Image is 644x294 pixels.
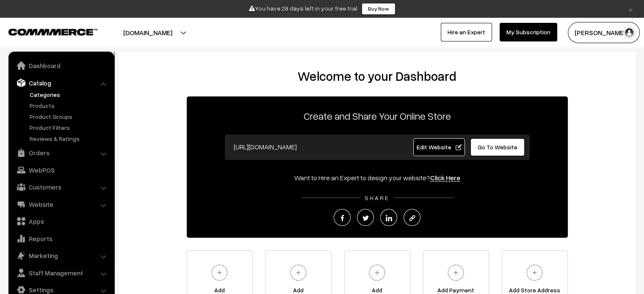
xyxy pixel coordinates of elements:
a: Catalog [11,75,111,91]
a: Customers [11,179,111,195]
a: Buy Now [362,3,395,15]
a: My Subscription [500,23,557,41]
a: Product Filters [28,123,111,132]
a: Website [11,197,111,212]
a: Marketing [11,248,111,263]
a: Edit Website [413,138,465,156]
img: plus.svg [444,261,467,284]
img: plus.svg [208,261,231,284]
a: × [625,4,636,14]
img: plus.svg [365,261,389,284]
img: COMMMERCE [8,29,97,35]
a: Apps [11,214,111,229]
a: Product Groups [28,112,111,121]
a: Reviews & Ratings [28,134,111,143]
h2: Welcome to your Dashboard [127,69,627,84]
button: [DOMAIN_NAME] [94,22,202,43]
span: SHARE [360,194,394,201]
div: Want to Hire an Expert to design your website? [187,173,568,183]
div: You have 28 days left in your free trial [3,3,641,15]
a: WebPOS [11,162,111,178]
p: Create and Share Your Online Store [187,108,568,124]
a: Orders [11,145,111,160]
img: plus.svg [287,261,310,284]
button: [PERSON_NAME]… [568,22,640,43]
a: Go To Website [470,138,525,156]
a: COMMMERCE [8,26,83,36]
a: Dashboard [11,58,111,73]
img: user [623,26,636,39]
span: Go To Website [478,143,517,151]
a: Categories [28,90,111,99]
a: Staff Management [11,265,111,280]
a: Reports [11,231,111,246]
a: Click Here [430,173,460,182]
a: Hire an Expert [441,23,492,41]
a: Products [28,101,111,110]
img: plus.svg [523,261,546,284]
span: Edit Website [416,143,462,151]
